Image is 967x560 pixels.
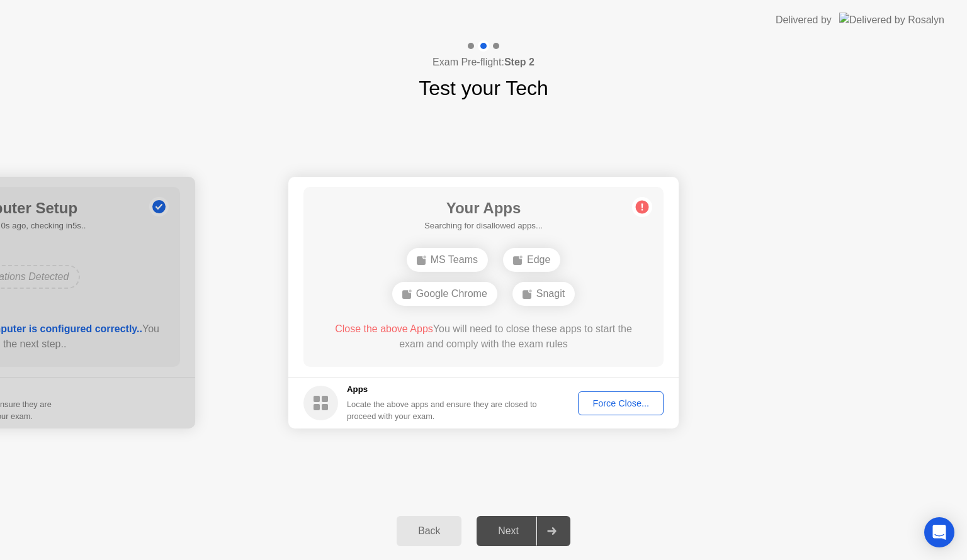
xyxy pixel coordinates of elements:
[504,57,534,67] b: Step 2
[335,323,433,334] span: Close the above Apps
[419,73,548,103] h1: Test your Tech
[397,516,461,546] button: Back
[776,13,832,28] div: Delivered by
[839,13,944,27] img: Delivered by Rosalyn
[424,220,543,232] h5: Searching for disallowed apps...
[392,282,497,306] div: Google Chrome
[924,517,954,547] div: Open Intercom Messenger
[578,391,664,415] button: Force Close...
[512,282,575,306] div: Snagit
[433,55,534,70] h4: Exam Pre-flight:
[503,248,560,272] div: Edge
[407,248,488,272] div: MS Teams
[347,398,538,422] div: Locate the above apps and ensure they are closed to proceed with your exam.
[424,197,543,220] h1: Your Apps
[322,322,646,352] div: You will need to close these apps to start the exam and comply with the exam rules
[400,525,458,537] div: Back
[477,516,570,546] button: Next
[582,398,659,408] div: Force Close...
[347,383,538,396] h5: Apps
[480,525,536,537] div: Next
